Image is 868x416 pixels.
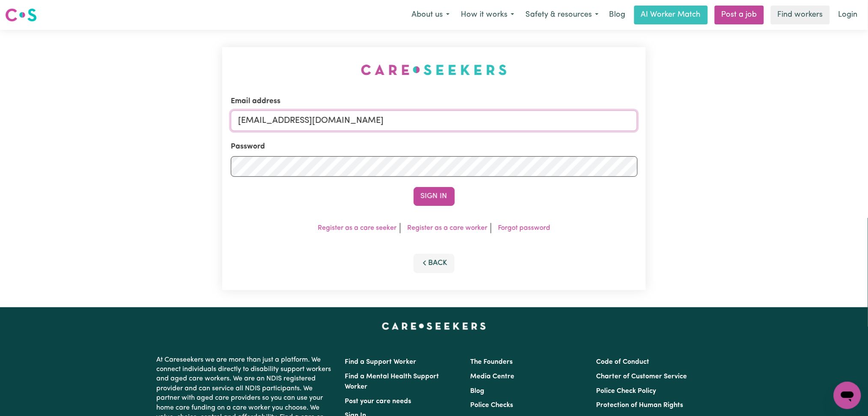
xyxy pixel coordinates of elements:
a: Login [833,6,863,24]
a: Code of Conduct [596,359,649,365]
img: Careseekers logo [5,7,37,23]
a: Police Checks [471,402,513,409]
a: AI Worker Match [634,6,708,24]
a: Post your care needs [345,398,412,405]
button: Safety & resources [520,6,604,24]
button: How it works [455,6,520,24]
button: About us [406,6,455,24]
a: Charter of Customer Service [596,373,687,380]
label: Password [231,141,265,152]
a: Post a job [715,6,764,24]
label: Email address [231,96,280,107]
a: Find a Support Worker [345,359,417,365]
a: Register as a care seeker [318,225,397,232]
a: Find workers [771,6,830,24]
a: Blog [471,388,485,395]
a: Forgot password [498,225,550,232]
a: Blog [604,6,631,24]
a: Register as a care worker [407,225,487,232]
a: Find a Mental Health Support Worker [345,373,439,390]
button: Back [414,254,455,273]
button: Sign In [414,187,455,206]
a: The Founders [471,359,513,365]
iframe: Button to launch messaging window [834,382,861,409]
a: Police Check Policy [596,388,656,395]
a: Careseekers logo [5,5,37,25]
a: Media Centre [471,373,515,380]
a: Protection of Human Rights [596,402,683,409]
input: Email address [231,110,638,131]
a: Careseekers home page [382,323,486,330]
